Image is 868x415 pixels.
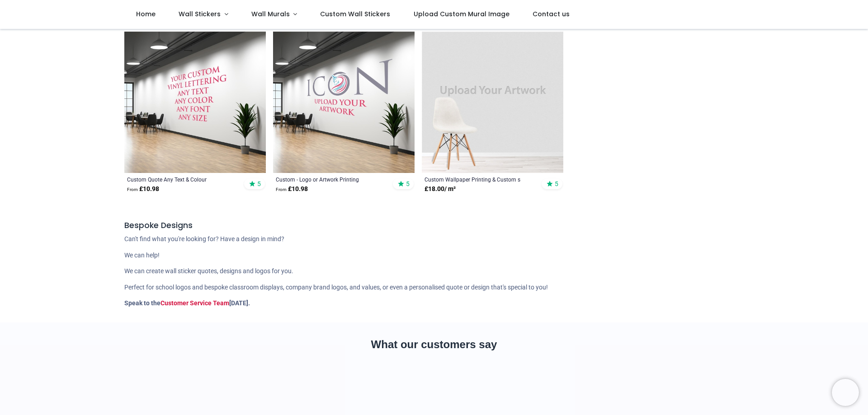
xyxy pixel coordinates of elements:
[533,9,570,19] span: Contact us
[425,176,533,183] a: Custom Wallpaper Printing & Custom s
[124,299,250,307] strong: Speak to the [DATE].
[555,180,558,188] span: 5
[276,176,385,183] a: Custom - Logo or Artwork Printing
[273,32,415,173] img: Custom Wall Sticker - Logo or Artwork Printing - Upload your design
[127,176,236,183] a: Custom Quote Any Text & Colour
[276,185,308,194] strong: £ 10.98
[179,9,221,19] span: Wall Stickers
[160,299,229,307] a: Customer Service Team
[257,180,261,188] span: 5
[406,180,410,188] span: 5
[425,185,456,194] strong: £ 18.00 / m²
[414,9,509,19] span: Upload Custom Mural Image
[127,185,159,194] strong: £ 10.98
[124,32,266,173] img: Custom Wall Sticker Quote Any Text & Colour - Vinyl Lettering
[251,9,290,19] span: Wall Murals
[124,235,744,244] p: Can't find what you're looking for? Have a design in mind?
[124,283,744,292] p: Perfect for school logos and bespoke classroom displays, company brand logos, and values, or even...
[276,187,287,192] span: From
[124,220,744,231] h5: Bespoke Designs
[422,32,563,173] img: Custom Wallpaper Printing & Custom Wall Murals
[136,9,156,19] span: Home
[320,9,390,19] span: Custom Wall Stickers
[124,337,744,352] h2: What our customers say
[127,187,138,192] span: From
[124,251,744,260] p: We can help!
[832,379,859,406] iframe: Brevo live chat
[124,267,744,276] p: We can create wall sticker quotes, designs and logos for you.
